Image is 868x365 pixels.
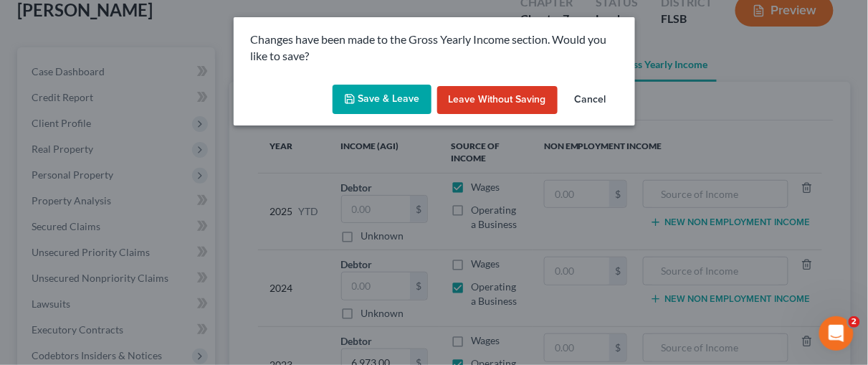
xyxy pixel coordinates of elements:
[849,316,860,328] span: 2
[333,85,431,115] button: Save & Leave
[437,86,558,115] button: Leave without Saving
[819,316,854,351] iframe: Intercom live chat
[251,32,618,65] p: Changes have been made to the Gross Yearly Income section. Would you like to save?
[563,86,618,115] button: Cancel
